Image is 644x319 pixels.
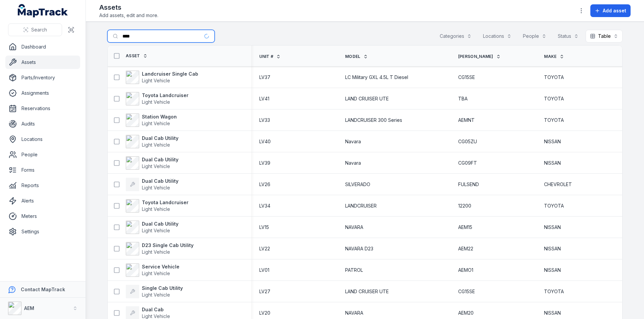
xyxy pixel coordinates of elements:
span: CHEVROLET [544,181,572,188]
span: Light Vehicle [142,249,170,255]
span: CG09FT [458,160,477,166]
span: Light Vehicle [142,99,170,105]
span: FULSEND [458,181,479,188]
a: Toyota LandcruiserLight Vehicle [126,199,189,213]
span: LV40 [259,138,271,145]
span: Light Vehicle [142,185,170,190]
span: NISSAN [544,160,561,166]
a: Assets [5,56,80,69]
a: Meters [5,210,80,223]
span: NAVARA [345,310,363,316]
a: Single Cab UtilityLight Vehicle [126,285,183,298]
span: LV37 [259,74,270,81]
span: Light Vehicle [142,270,170,276]
strong: Single Cab Utility [142,285,183,292]
a: Landcruiser Single CabLight Vehicle [126,71,198,84]
a: Dual Cab UtilityLight Vehicle [126,135,178,148]
span: TOYOTA [544,117,564,124]
button: Table [586,30,623,43]
span: 12200 [458,203,471,209]
span: LV33 [259,117,270,124]
strong: Contact MapTrack [21,287,65,292]
strong: Station Wagon [142,113,177,120]
strong: Dual Cab Utility [142,135,178,142]
span: CG05ZU [458,138,477,145]
a: Forms [5,163,80,177]
span: LV20 [259,310,270,316]
span: Search [31,26,47,33]
span: NISSAN [544,245,561,252]
span: LV27 [259,288,270,295]
a: Asset [126,53,148,59]
a: Dual Cab UtilityLight Vehicle [126,156,178,170]
strong: D23 Single Cab Utility [142,242,194,249]
a: Parts/Inventory [5,71,80,84]
span: LV22 [259,245,270,252]
a: Reservations [5,102,80,115]
span: AEM15 [458,224,472,231]
a: Toyota LandcruiserLight Vehicle [126,92,189,105]
span: TOYOTA [544,74,564,81]
span: CG15SE [458,288,475,295]
strong: Toyota Landcruiser [142,92,189,99]
span: Light Vehicle [142,78,170,83]
span: LV26 [259,181,270,188]
a: People [5,148,80,161]
span: LC Military GXL 4.5L T Diesel [345,74,408,81]
span: LV41 [259,95,269,102]
span: Model [345,54,361,59]
span: NISSAN [544,138,561,145]
span: LV01 [259,267,269,273]
strong: Dual Cab Utility [142,178,178,184]
span: TOYOTA [544,203,564,209]
span: PATROL [345,267,363,273]
span: LANDCRUISER [345,203,377,209]
a: Unit # [259,54,281,59]
span: NAVARA D23 [345,245,373,252]
button: Add asset [590,4,631,17]
span: AEM22 [458,245,473,252]
span: Light Vehicle [142,292,170,298]
a: Make [544,54,564,59]
span: NISSAN [544,224,561,231]
span: LAND CRUISER UTE [345,288,389,295]
a: Station WagonLight Vehicle [126,113,177,127]
span: AEM20 [458,310,474,316]
button: People [519,30,551,43]
h2: Assets [99,3,158,12]
span: Navara [345,138,361,145]
strong: AEM [24,305,34,311]
a: Dual Cab UtilityLight Vehicle [126,221,178,234]
a: D23 Single Cab UtilityLight Vehicle [126,242,194,255]
strong: Landcruiser Single Cab [142,71,198,77]
span: AEMO1 [458,267,473,273]
a: Assignments [5,86,80,100]
a: Locations [5,133,80,146]
span: Light Vehicle [142,142,170,148]
span: Light Vehicle [142,206,170,212]
span: CG15SE [458,74,475,81]
strong: Service Vehicle [142,263,179,270]
span: Make [544,54,556,59]
strong: Dual Cab Utility [142,156,178,163]
span: NISSAN [544,310,561,316]
span: TOYOTA [544,95,564,102]
span: [PERSON_NAME] [458,54,493,59]
a: Settings [5,225,80,238]
a: [PERSON_NAME] [458,54,501,59]
span: NAVARA [345,224,363,231]
span: Light Vehicle [142,313,170,319]
a: Model [345,54,368,59]
a: Alerts [5,194,80,208]
button: Status [553,30,583,43]
span: LV34 [259,203,270,209]
span: Navara [345,160,361,166]
span: SILVERADO [345,181,370,188]
strong: Toyota Landcruiser [142,199,189,206]
a: Service VehicleLight Vehicle [126,263,179,277]
button: Search [8,23,62,36]
span: AEMNT [458,117,475,124]
a: Audits [5,117,80,131]
a: Dashboard [5,40,80,54]
a: MapTrack [18,4,68,17]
